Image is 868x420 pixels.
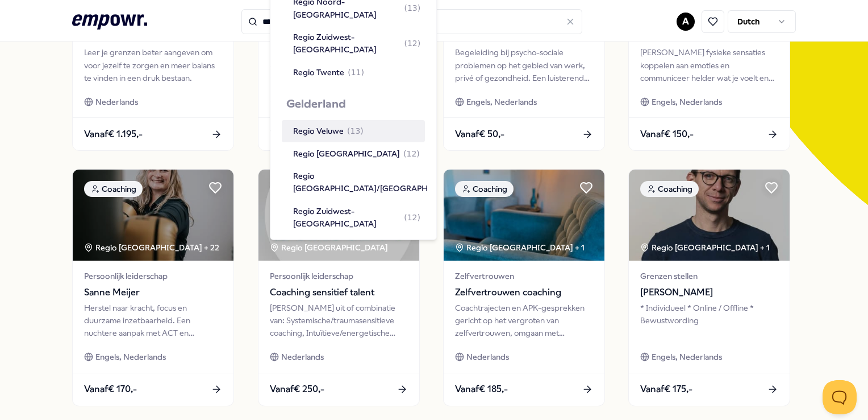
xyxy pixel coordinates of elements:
[455,382,508,397] span: Vanaf € 185,-
[455,285,593,300] span: Zelfvertrouwen coaching
[403,147,420,159] span: ( 12 )
[270,302,408,340] div: [PERSON_NAME] uit of combinatie van: Systemische/traumasensitieve coaching, Intuïtieve/energetisc...
[640,382,692,397] span: Vanaf € 175,-
[293,66,364,79] div: Regio Twente
[73,170,233,261] img: package image
[84,46,222,84] div: Leer je grenzen beter aangeven om voor jezelf te zorgen en meer balans te vinden in een druk best...
[348,66,364,79] span: ( 11 )
[293,125,364,137] div: Regio Veluwe
[95,351,166,363] span: Engels, Nederlands
[628,169,790,406] a: package imageCoachingRegio [GEOGRAPHIC_DATA] + 1Grenzen stellen[PERSON_NAME]* Individueel * Onlin...
[404,211,420,224] span: ( 12 )
[293,147,420,159] div: Regio [GEOGRAPHIC_DATA]
[84,285,222,300] span: Sanne Meijer
[455,46,593,84] div: Begeleiding bij psycho-sociale problemen op het gebied van werk, privé of gezondheid. Een luister...
[270,270,408,282] span: Persoonlijk leiderschap
[652,96,722,108] span: Engels, Nederlands
[640,181,699,197] div: Coaching
[241,9,582,34] input: Search for products, categories or subcategories
[629,170,790,261] img: package image
[281,351,324,363] span: Nederlands
[640,285,778,300] span: [PERSON_NAME]
[84,241,219,254] div: Regio [GEOGRAPHIC_DATA] + 22
[84,127,143,142] span: Vanaf € 1.195,-
[84,181,143,197] div: Coaching
[640,241,770,254] div: Regio [GEOGRAPHIC_DATA] + 1
[293,170,483,195] div: Regio [GEOGRAPHIC_DATA]/[GEOGRAPHIC_DATA]
[72,169,234,406] a: package imageCoachingRegio [GEOGRAPHIC_DATA] + 22Persoonlijk leiderschapSanne MeijerHerstel naar ...
[640,302,778,340] div: * Individueel * Online / Offline * Bewustwording
[677,13,695,31] button: A
[293,205,420,230] div: Regio Zuidwest-[GEOGRAPHIC_DATA]
[84,382,137,397] span: Vanaf € 170,-
[404,2,420,14] span: ( 13 )
[293,31,420,56] div: Regio Zuidwest-[GEOGRAPHIC_DATA]
[640,46,778,84] div: [PERSON_NAME] fysieke sensaties koppelen aan emoties en communiceer helder wat je voelt en nodig ...
[84,270,222,282] span: Persoonlijk leiderschap
[466,351,509,363] span: Nederlands
[823,380,857,414] iframe: Help Scout Beacon - Open
[455,302,593,340] div: Coachtrajecten en APK-gesprekken gericht op het vergroten van zelfvertrouwen, omgaan met onzekerh...
[258,170,419,261] img: package image
[258,169,420,406] a: package imageCoachingRegio [GEOGRAPHIC_DATA] Persoonlijk leiderschapCoaching sensitief talent[PER...
[347,125,364,137] span: ( 13 )
[455,181,514,197] div: Coaching
[95,96,138,108] span: Nederlands
[270,285,408,300] span: Coaching sensitief talent
[455,127,504,142] span: Vanaf € 50,-
[455,270,593,282] span: Zelfvertrouwen
[455,241,585,254] div: Regio [GEOGRAPHIC_DATA] + 1
[640,270,778,282] span: Grenzen stellen
[270,382,324,397] span: Vanaf € 250,-
[652,351,722,363] span: Engels, Nederlands
[640,127,694,142] span: Vanaf € 150,-
[404,37,420,50] span: ( 12 )
[466,96,537,108] span: Engels, Nederlands
[84,302,222,340] div: Herstel naar kracht, focus en duurzame inzetbaarheid. Een nuchtere aanpak met ACT en kickboksen d...
[444,170,604,261] img: package image
[270,241,390,254] div: Regio [GEOGRAPHIC_DATA]
[443,169,605,406] a: package imageCoachingRegio [GEOGRAPHIC_DATA] + 1ZelfvertrouwenZelfvertrouwen coachingCoachtraject...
